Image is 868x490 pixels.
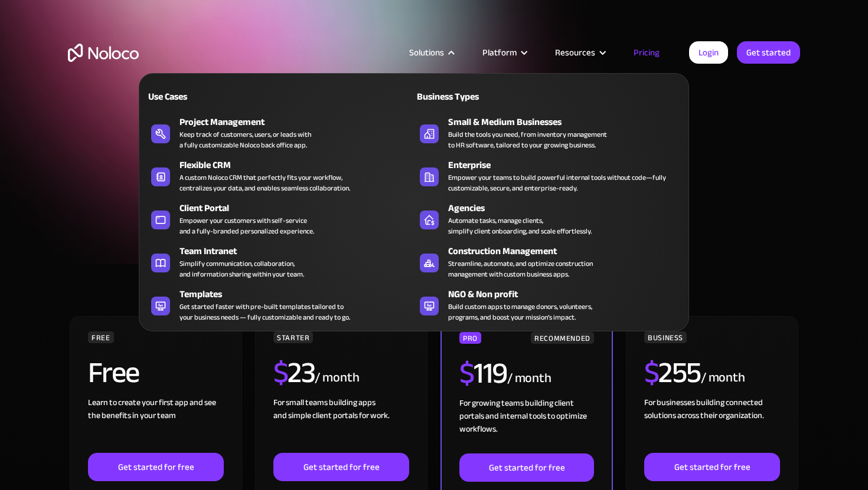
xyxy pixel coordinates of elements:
h2: 23 [273,358,315,387]
nav: Solutions [139,57,689,331]
div: Build the tools you need, from inventory management to HR software, tailored to your growing busi... [448,129,607,150]
div: Keep track of customers, users, or leads with a fully customizable Noloco back office app. [180,129,311,150]
div: BUSINESS [644,331,687,343]
div: Project Management [180,115,419,129]
a: NGO & Non profitBuild custom apps to manage donors, volunteers,programs, and boost your mission’s... [414,285,683,325]
div: / month [507,369,552,388]
a: Construction ManagementStreamline, automate, and optimize constructionmanagement with custom busi... [414,242,683,282]
div: Flexible CRM [180,158,419,172]
a: Pricing [619,45,674,60]
div: Solutions [394,45,468,60]
div: PRO [459,332,481,344]
a: Small & Medium BusinessesBuild the tools you need, from inventory managementto HR software, tailo... [414,113,683,153]
h2: 255 [644,358,701,387]
a: Get started [737,41,800,64]
a: AgenciesAutomate tasks, manage clients,simplify client onboarding, and scale effortlessly. [414,199,683,239]
span: $ [459,346,474,401]
a: Get started for free [273,453,409,481]
h1: A plan for organizations of all sizes [68,100,800,136]
div: FREE [88,331,114,343]
div: Platform [468,45,540,60]
div: Platform [482,45,517,60]
a: Business Types [414,83,683,110]
div: / month [701,369,745,387]
div: Resources [555,45,595,60]
a: EnterpriseEmpower your teams to build powerful internal tools without code—fully customizable, se... [414,156,683,196]
div: For businesses building connected solutions across their organization. ‍ [644,396,780,453]
div: STARTER [273,331,313,343]
div: Templates [180,287,419,301]
div: Streamline, automate, and optimize construction management with custom business apps. [448,258,593,279]
div: Agencies [448,201,688,215]
span: $ [273,345,288,400]
div: Use Cases [145,90,275,104]
h2: 119 [459,359,507,388]
a: Login [689,41,728,64]
a: Use Cases [145,83,414,110]
div: Business Types [414,90,543,104]
div: Solutions [409,45,444,60]
div: RECOMMENDED [531,332,594,344]
div: Get started faster with pre-built templates tailored to your business needs — fully customizable ... [180,301,350,323]
a: Get started for free [644,453,780,481]
a: Flexible CRMA custom Noloco CRM that perfectly fits your workflow,centralizes your data, and enab... [145,156,414,196]
div: Enterprise [448,158,688,172]
div: / month [315,369,359,387]
div: Simplify communication, collaboration, and information sharing within your team. [180,258,304,279]
div: Automate tasks, manage clients, simplify client onboarding, and scale effortlessly. [448,215,592,236]
a: home [68,44,139,62]
div: Construction Management [448,244,688,258]
a: Get started for free [88,453,224,481]
div: NGO & Non profit [448,287,688,301]
div: Empower your customers with self-service and a fully-branded personalized experience. [180,215,314,236]
h2: Free [88,358,139,387]
a: Team IntranetSimplify communication, collaboration,and information sharing within your team. [145,242,414,282]
div: Build custom apps to manage donors, volunteers, programs, and boost your mission’s impact. [448,301,592,323]
div: A custom Noloco CRM that perfectly fits your workflow, centralizes your data, and enables seamles... [180,172,350,193]
div: Small & Medium Businesses [448,115,688,129]
a: TemplatesGet started faster with pre-built templates tailored toyour business needs — fully custo... [145,285,414,325]
div: Team Intranet [180,244,419,258]
a: Get started for free [459,453,594,482]
a: Client PortalEmpower your customers with self-serviceand a fully-branded personalized experience. [145,199,414,239]
div: Empower your teams to build powerful internal tools without code—fully customizable, secure, and ... [448,172,677,193]
div: Client Portal [180,201,419,215]
span: $ [644,345,659,400]
div: Learn to create your first app and see the benefits in your team ‍ [88,396,224,453]
div: For small teams building apps and simple client portals for work. ‍ [273,396,409,453]
div: For growing teams building client portals and internal tools to optimize workflows. [459,397,594,453]
div: Resources [540,45,619,60]
a: Project ManagementKeep track of customers, users, or leads witha fully customizable Noloco back o... [145,113,414,153]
